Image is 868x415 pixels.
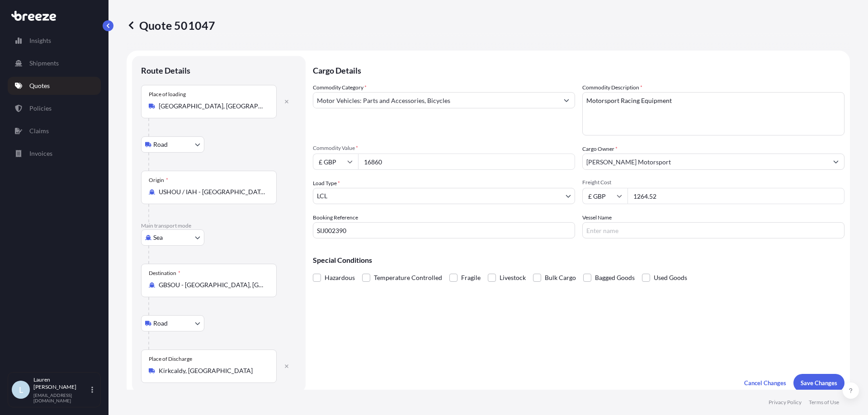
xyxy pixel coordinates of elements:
label: Commodity Description [582,83,642,92]
span: LCL [317,191,327,201]
p: Quotes [29,81,50,90]
p: Lauren [PERSON_NAME] [33,376,90,391]
button: Select transport [141,315,204,331]
span: L [19,385,23,394]
div: Destination [149,270,180,277]
label: Cargo Owner [582,145,618,154]
span: Freight Cost [582,179,844,186]
p: Route Details [141,65,190,76]
span: Temperature Controlled [374,271,442,284]
p: Quote 501047 [127,18,215,33]
p: Cargo Details [313,56,844,83]
label: Commodity Category [313,83,367,92]
input: Place of loading [159,102,265,111]
button: Select transport [141,136,204,153]
span: Fragile [461,271,481,284]
div: Origin [149,177,168,184]
span: Sea [153,233,163,242]
p: Special Conditions [313,256,844,264]
button: Save Changes [793,374,844,392]
label: Booking Reference [313,213,358,222]
div: Place of loading [149,91,186,98]
a: Quotes [8,77,101,95]
input: Enter amount [627,188,844,204]
p: Cancel Changes [744,378,786,387]
input: Enter name [582,222,844,238]
div: Place of Discharge [149,355,192,363]
p: Policies [29,104,52,113]
p: Main transport mode [141,222,297,229]
a: Shipments [8,54,101,72]
span: Livestock [500,271,526,284]
button: Show suggestions [828,154,844,170]
span: Bagged Goods [595,271,635,284]
input: Select a commodity type [313,92,558,108]
p: Invoices [29,149,52,158]
p: Save Changes [801,378,837,387]
button: Cancel Changes [737,374,793,392]
span: Road [153,140,168,149]
span: Road [153,319,168,328]
input: Destination [159,280,265,289]
input: Full name [583,154,828,170]
a: Policies [8,99,101,117]
span: Load Type [313,179,340,188]
p: Insights [29,36,51,45]
p: Claims [29,126,49,135]
input: Your internal reference [313,222,575,238]
p: Shipments [29,59,59,68]
span: Hazardous [325,271,355,284]
a: Invoices [8,145,101,163]
input: Origin [159,187,265,196]
a: Insights [8,32,101,50]
button: LCL [313,188,575,204]
a: Terms of Use [809,399,839,406]
a: Privacy Policy [769,399,802,406]
label: Vessel Name [582,213,612,222]
p: [EMAIL_ADDRESS][DOMAIN_NAME] [33,392,90,403]
a: Claims [8,122,101,140]
textarea: Motorsport Racing Equipment [582,92,844,135]
button: Show suggestions [558,92,575,108]
span: Commodity Value [313,145,575,152]
input: Type amount [358,154,575,170]
input: Place of Discharge [159,366,265,375]
button: Select transport [141,229,204,246]
span: Used Goods [654,271,687,284]
span: Bulk Cargo [545,271,576,284]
